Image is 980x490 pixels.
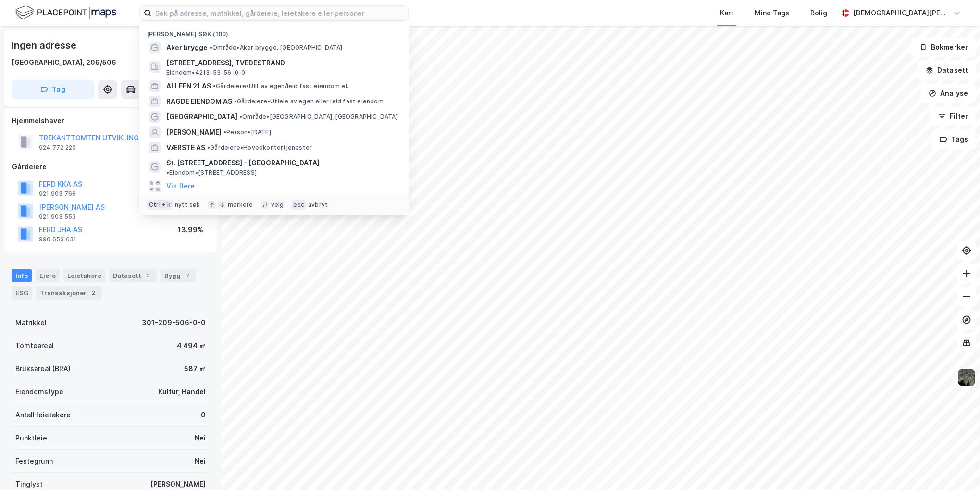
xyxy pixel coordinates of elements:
[177,340,206,352] div: 4 494 ㎡
[166,57,397,69] span: [STREET_ADDRESS], TVEDESTRAND
[175,201,200,209] div: nytt søk
[234,98,384,105] span: Gårdeiere • Utleie av egen eller leid fast eiendom
[39,190,76,198] div: 921 903 766
[166,96,232,107] span: RAGDE EIENDOM AS
[271,201,284,209] div: velg
[810,7,827,19] div: Bolig
[166,42,208,53] span: Aker brygge
[201,409,206,421] div: 0
[932,444,980,490] iframe: Chat Widget
[228,201,253,209] div: markere
[15,478,43,490] div: Tinglyst
[207,144,312,151] span: Gårdeiere • Hovedkontortjenester
[12,286,32,300] div: ESG
[183,271,192,280] div: 7
[158,386,206,398] div: Kultur, Handel
[12,57,116,68] div: [GEOGRAPHIC_DATA], 209/506
[12,80,94,99] button: Tag
[139,23,409,40] div: [PERSON_NAME] søk (100)
[150,478,206,490] div: [PERSON_NAME]
[12,115,209,126] div: Hjemmelshaver
[36,286,102,300] div: Transaksjoner
[291,200,306,210] div: esc
[166,169,257,176] span: Eiendom • [STREET_ADDRESS]
[39,144,76,151] div: 924 772 220
[720,7,733,19] div: Kart
[63,269,105,282] div: Leietakere
[308,201,328,209] div: avbryt
[15,317,47,328] div: Matrikkel
[166,180,195,192] button: Vis flere
[161,269,196,282] div: Bygg
[178,224,203,236] div: 13.99%
[918,61,976,80] button: Datasett
[39,213,76,221] div: 921 903 553
[931,130,976,149] button: Tags
[213,82,216,89] span: •
[143,271,153,280] div: 2
[15,386,63,398] div: Eiendomstype
[957,368,976,387] img: 9k=
[15,4,116,21] img: logo.f888ab2527a4732fd821a326f86c7f29.svg
[223,128,226,136] span: •
[15,409,71,421] div: Antall leietakere
[210,44,212,51] span: •
[207,144,210,151] span: •
[166,142,205,153] span: VÆRSTE AS
[195,432,206,444] div: Nei
[15,363,71,375] div: Bruksareal (BRA)
[239,113,242,120] span: •
[12,161,209,173] div: Gårdeiere
[166,126,222,138] span: [PERSON_NAME]
[239,113,398,121] span: Område • [GEOGRAPHIC_DATA], [GEOGRAPHIC_DATA]
[234,98,237,105] span: •
[213,82,348,90] span: Gårdeiere • Utl. av egen/leid fast eiendom el.
[88,288,98,298] div: 2
[166,157,320,169] span: St. [STREET_ADDRESS] - [GEOGRAPHIC_DATA]
[15,340,54,352] div: Tomteareal
[36,269,60,282] div: Eiere
[142,317,206,328] div: 301-209-506-0-0
[920,84,976,103] button: Analyse
[109,269,157,282] div: Datasett
[15,432,47,444] div: Punktleie
[166,80,211,92] span: ALLEEN 21 AS
[15,455,53,467] div: Festegrunn
[12,269,32,282] div: Info
[166,69,245,76] span: Eiendom • 4213-53-56-0-0
[147,200,173,210] div: Ctrl + k
[39,236,76,243] div: 990 653 631
[210,44,343,51] span: Område • Aker brygge, [GEOGRAPHIC_DATA]
[166,169,169,176] span: •
[184,363,206,375] div: 587 ㎡
[223,128,271,136] span: Person • [DATE]
[195,455,206,467] div: Nei
[911,38,976,57] button: Bokmerker
[166,111,237,123] span: [GEOGRAPHIC_DATA]
[12,38,78,53] div: Ingen adresse
[853,7,949,19] div: [DEMOGRAPHIC_DATA][PERSON_NAME]
[151,6,408,20] input: Søk på adresse, matrikkel, gårdeiere, leietakere eller personer
[755,7,789,19] div: Mine Tags
[930,107,976,126] button: Filter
